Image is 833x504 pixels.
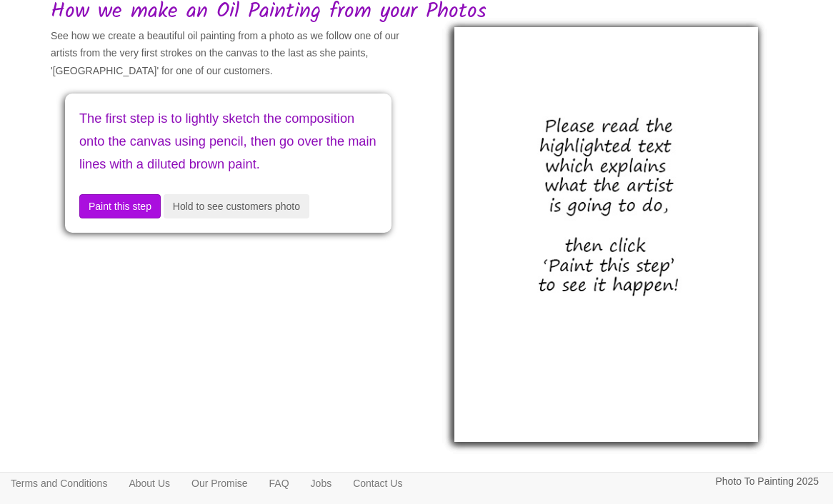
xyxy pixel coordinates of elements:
[181,473,259,494] a: Our Promise
[79,108,377,176] p: The first step is to lightly sketch the composition onto the canvas using pencil, then go over th...
[259,473,300,494] a: FAQ
[374,427,459,447] iframe: fb:like Facebook Social Plugin
[300,473,343,494] a: Jobs
[118,473,181,494] a: About Us
[79,194,161,218] button: Paint this step
[164,194,309,218] button: Hold to see customers photo
[342,473,413,494] a: Contact Us
[454,27,759,443] img: A blank canvas
[715,473,819,490] p: Photo To Painting 2025
[51,27,406,80] p: See how we create a beautiful oil painting from a photo as we follow one of our artists from the ...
